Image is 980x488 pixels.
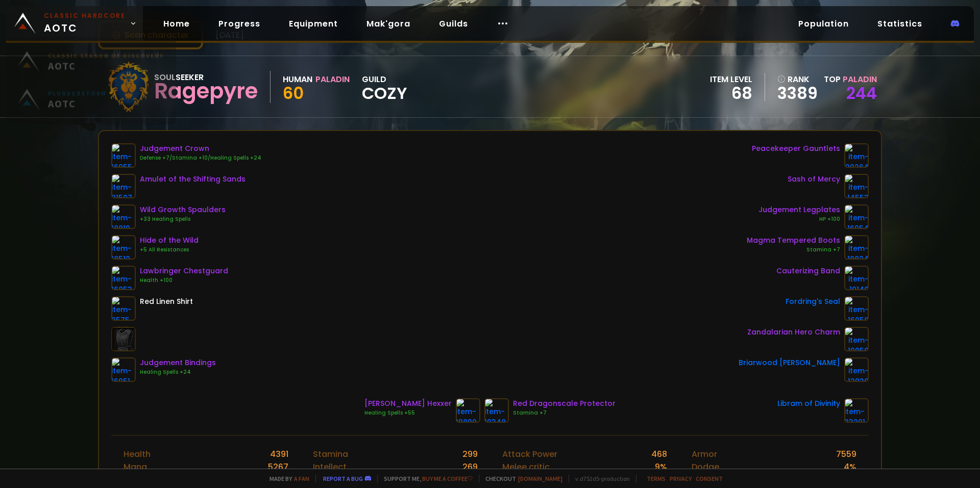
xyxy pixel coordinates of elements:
div: 299 [462,448,478,460]
small: Classic Season of Discovery [48,60,164,67]
div: Dodge [692,460,719,473]
div: Stamina [313,448,348,460]
span: v. d752d5 - production [569,475,630,482]
div: 68 [710,86,752,101]
div: Zandalarian Hero Charm [747,327,840,338]
div: Stamina +7 [513,409,616,417]
div: +5 All Resistances [140,246,199,254]
div: Health [124,448,151,460]
span: Support me, [377,475,473,482]
a: Privacy [670,475,692,482]
div: +33 Healing Spells [140,215,226,223]
div: Human [283,73,312,86]
div: Paladin [315,73,350,86]
a: Equipment [281,13,346,34]
div: Armor [692,448,717,460]
div: Judgement Bindings [140,357,216,368]
div: Judgement Legplates [758,204,840,215]
a: Classic Season of DiscoveryAOTC [12,51,170,89]
a: 3389 [777,86,818,101]
img: item-14553 [844,174,869,198]
div: Intellect [313,460,347,473]
img: item-16058 [844,296,869,321]
img: item-23201 [844,398,869,423]
div: rank [777,73,818,86]
div: Magma Tempered Boots [747,235,840,246]
a: [DOMAIN_NAME] [518,475,562,482]
span: AOTC [44,11,126,36]
img: item-16954 [844,204,869,229]
img: item-2575 [111,296,136,321]
img: item-16955 [111,143,136,168]
img: item-18510 [111,235,136,260]
div: Soulseeker [154,71,258,84]
a: Population [790,13,857,34]
a: Classic HardcoreAOTC [6,6,143,41]
a: Terms [647,475,666,482]
div: Wild Growth Spaulders [140,204,226,215]
div: Amulet of the Shifting Sands [140,174,246,185]
div: Melee critic [502,460,550,473]
div: item level [710,73,752,86]
div: Sash of Mercy [788,174,840,185]
div: Health +100 [140,276,228,285]
span: Made by [263,475,309,482]
div: [PERSON_NAME] Hexxer [364,398,452,409]
div: Healing Spells +55 [364,409,452,417]
div: 468 [651,448,667,460]
img: item-19950 [844,327,869,351]
a: Consent [696,475,723,482]
span: AOTC [48,67,164,80]
div: 7559 [836,448,856,460]
img: item-16951 [111,357,136,382]
div: Mana [124,460,147,473]
a: Report a bug [323,475,363,482]
img: item-12930 [844,357,869,382]
img: item-19348 [484,398,509,423]
div: 5267 [268,460,288,473]
a: PlunderstormAOTC [12,89,170,126]
div: 4 % [844,460,856,473]
span: 60 [283,82,304,105]
div: Libram of Divinity [777,398,840,409]
a: 244 [846,82,877,105]
div: Healing Spells +24 [140,368,216,376]
div: 269 [462,460,478,473]
a: Mak'gora [358,13,419,34]
div: Briarwood [PERSON_NAME] [739,357,840,368]
a: Progress [210,13,268,34]
div: 9 % [655,460,667,473]
small: Plunderstorm [48,97,107,105]
div: Stamina +7 [747,246,840,254]
div: Judgement Crown [140,143,261,154]
img: item-19140 [844,266,869,290]
div: Peacekeeper Gauntlets [752,143,840,154]
img: item-18824 [844,235,869,260]
img: item-19890 [456,398,480,423]
div: 4391 [270,448,288,460]
div: Fordring's Seal [786,296,840,307]
div: Cauterizing Band [776,266,840,276]
img: item-21507 [111,174,136,198]
img: item-18810 [111,204,136,229]
span: AOTC [48,105,107,118]
a: Home [155,13,198,34]
div: Ragepyre [154,84,258,99]
a: a fan [294,475,309,482]
a: Statistics [869,13,930,34]
div: Lawbringer Chestguard [140,266,228,276]
a: Guilds [431,13,476,34]
small: Classic Hardcore [44,11,126,20]
span: Checkout [479,475,562,482]
span: Paladin [843,73,877,85]
div: Top [824,73,877,86]
div: Attack Power [502,448,557,460]
div: guild [362,73,407,101]
img: item-20264 [844,143,869,168]
div: Defense +7/Stamina +10/Healing Spells +24 [140,154,261,162]
span: Cozy [362,86,407,101]
div: Red Dragonscale Protector [513,398,616,409]
a: Buy me a coffee [422,475,473,482]
div: Hide of the Wild [140,235,199,246]
img: item-16853 [111,266,136,290]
